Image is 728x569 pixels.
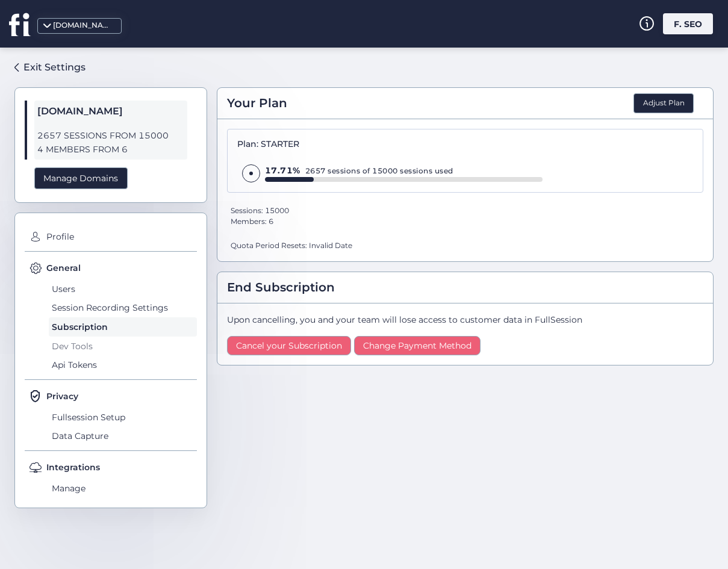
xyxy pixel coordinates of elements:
div: Sessions: 15000 [231,206,289,215]
div: [DOMAIN_NAME] [53,20,113,31]
span: Privacy [46,390,78,403]
div: Exit Settings [23,60,86,75]
div: Members: 6 [231,217,289,226]
span: Dev Tools [49,337,197,356]
button: Change Payment Method [354,336,481,355]
span: General [46,261,81,275]
span: End Subscription [227,278,335,297]
div: Manage Domains [34,167,128,190]
span: Your Plan [227,94,287,113]
div: F. SEO [663,13,713,34]
button: Cancel your Subscription [227,336,351,355]
div: Quota Period Resets: Invalid Date [231,240,703,252]
span: Integrations [46,461,100,474]
div: Upon cancelling, you and your team will lose access to customer data in FullSession [227,313,703,326]
span: Manage [49,479,197,498]
div: 2657 sessions of 15000 sessions used [265,164,543,177]
span: Api Tokens [49,355,197,375]
a: Exit Settings [14,57,86,78]
span: 4 MEMBERS FROM 6 [37,143,184,157]
span: Subscription [49,317,197,337]
span: Fullsession Setup [49,408,197,427]
span: Profile [43,228,197,247]
span: Cancel your Subscription [236,340,342,351]
span: Session Recording Settings [49,299,197,318]
span: Change Payment Method [363,340,471,351]
span: 2657 SESSIONS FROM 15000 [37,129,184,143]
div: Plan: STARTER [237,139,543,150]
span: Users [49,279,197,299]
button: Adjust Plan [633,93,694,114]
span: [DOMAIN_NAME] [37,104,184,119]
span: Data Capture [49,427,197,446]
span: 17.71% [265,165,300,176]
